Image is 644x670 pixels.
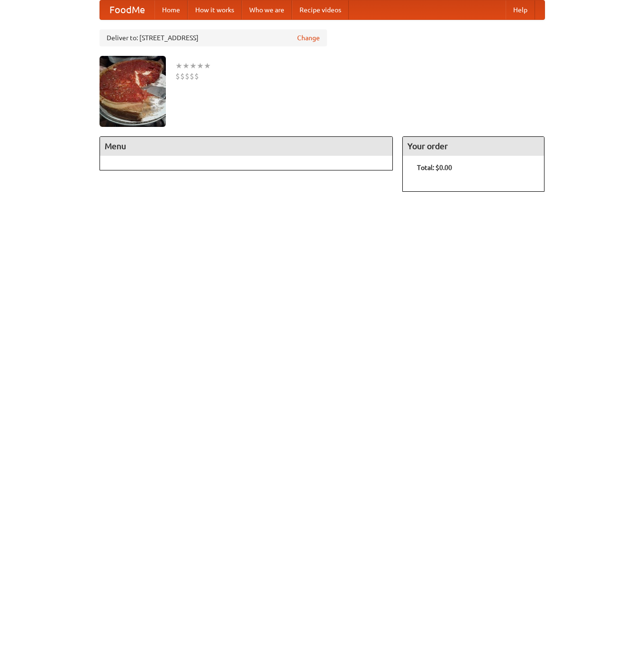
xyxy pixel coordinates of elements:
b: Total: $0.00 [417,164,452,171]
li: $ [175,71,180,81]
li: ★ [190,61,197,71]
h4: Menu [100,137,393,156]
li: ★ [204,61,211,71]
li: ★ [197,61,204,71]
h4: Your order [403,137,544,156]
a: How it works [188,0,242,19]
a: Recipe videos [292,0,349,19]
a: Help [506,0,535,19]
li: $ [190,71,194,81]
a: Home [154,0,188,19]
img: angular.jpg [100,56,166,127]
li: ★ [182,61,190,71]
a: Change [297,33,320,43]
li: $ [194,71,199,81]
li: $ [185,71,190,81]
li: ★ [175,61,182,71]
a: FoodMe [100,0,154,19]
div: Deliver to: [STREET_ADDRESS] [100,29,327,46]
a: Who we are [242,0,292,19]
li: $ [180,71,185,81]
